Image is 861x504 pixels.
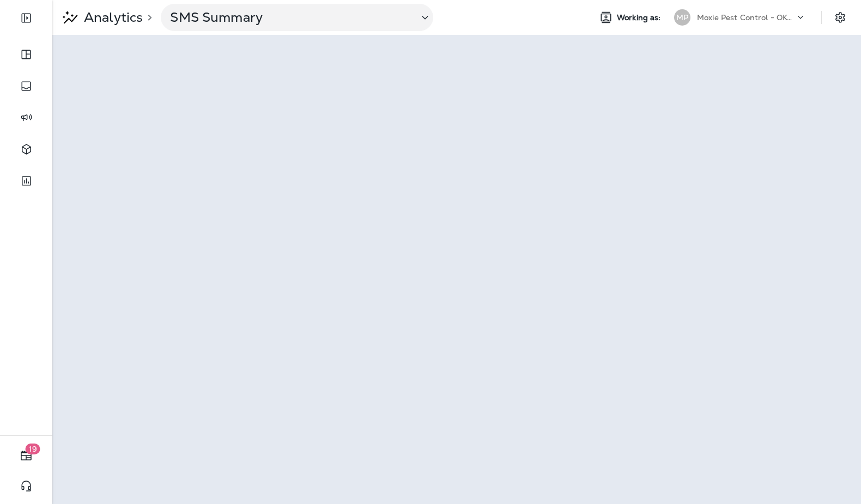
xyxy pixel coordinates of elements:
[26,444,40,454] span: 19
[170,9,410,26] p: SMS Summary
[697,13,795,22] p: Moxie Pest Control - OKC [GEOGRAPHIC_DATA]
[80,9,143,26] p: Analytics
[617,13,663,22] span: Working as:
[830,8,850,27] button: Settings
[11,445,41,466] button: 19
[52,35,861,504] iframe: To enrich screen reader interactions, please activate Accessibility in Grammarly extension settings
[674,9,690,26] div: MP
[11,7,41,29] button: Expand Sidebar
[143,13,152,22] p: >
